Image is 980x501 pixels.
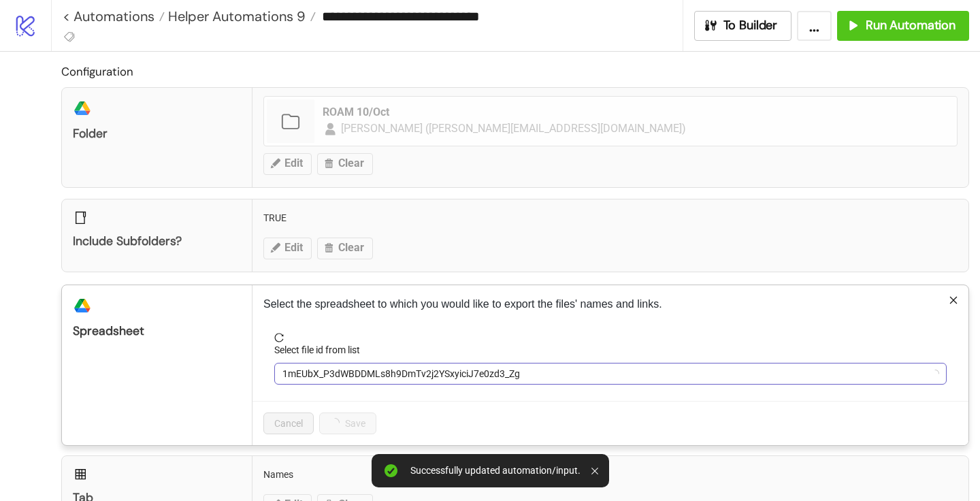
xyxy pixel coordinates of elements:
[263,413,314,434] button: Cancel
[165,10,316,23] a: Helper Automations 9
[319,413,376,434] button: Save
[63,10,165,23] a: < Automations
[410,465,581,476] div: Successfully updated automation/input.
[694,11,792,41] button: To Builder
[866,18,955,33] span: Run Automation
[723,18,778,33] span: To Builder
[797,11,832,41] button: ...
[282,363,938,384] span: 1mEUbX_P3dWBDDMLs8h9DmTv2j2YSxyiciJ7e0zd3_Zg
[165,7,306,25] span: Helper Automations 9
[274,333,947,342] span: reload
[73,323,241,339] div: Spreadsheet
[949,295,958,305] span: close
[274,342,369,357] label: Select file id from list
[263,296,958,312] p: Select the spreadsheet to which you would like to export the files' names and links.
[930,368,941,379] span: loading
[61,63,969,80] h2: Configuration
[837,11,969,41] button: Run Automation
